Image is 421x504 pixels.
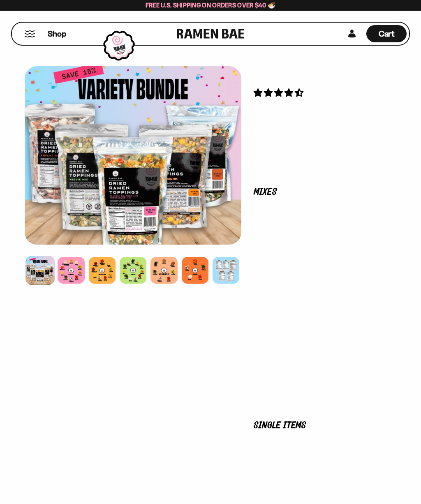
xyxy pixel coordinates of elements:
p: Mixes [254,188,384,196]
div: Cart [366,23,407,45]
span: Shop [48,28,66,39]
span: 4.63 stars [254,88,305,98]
p: Single Items [254,422,384,430]
a: Shop [48,25,66,42]
button: Mobile Menu Trigger [24,30,35,37]
span: Free U.S. Shipping on Orders over $40 🍜 [146,1,276,9]
span: Cart [379,29,395,39]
